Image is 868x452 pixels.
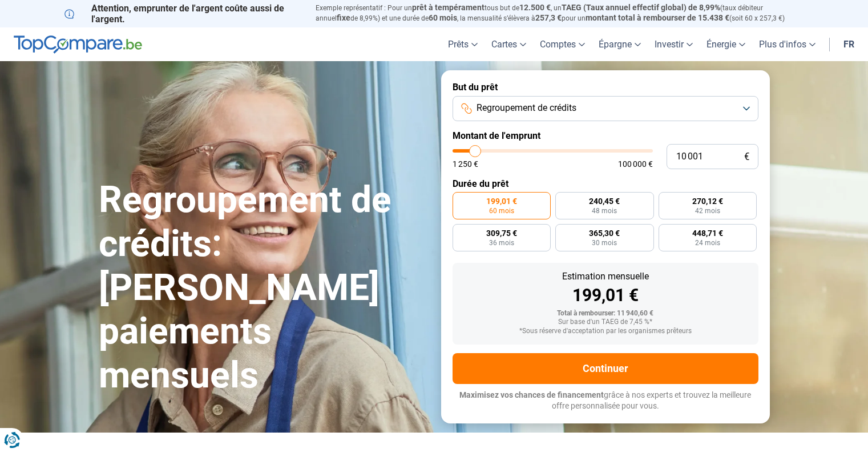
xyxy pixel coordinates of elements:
a: Épargne [592,27,648,61]
span: 1 250 € [453,160,478,168]
label: But du prêt [453,82,758,93]
label: Montant de l'emprunt [453,130,758,141]
p: Exemple représentatif : Pour un tous but de , un (taux débiteur annuel de 8,99%) et une durée de ... [316,3,804,23]
span: 60 mois [489,207,514,214]
span: 36 mois [489,239,514,246]
a: Cartes [485,27,533,61]
a: fr [837,27,861,61]
p: Attention, emprunter de l'argent coûte aussi de l'argent. [64,3,302,25]
span: 240,45 € [589,197,620,205]
span: € [744,152,749,162]
label: Durée du prêt [453,178,758,189]
a: Énergie [700,27,752,61]
span: 48 mois [592,207,617,214]
h1: Regroupement de crédits: [PERSON_NAME] paiements mensuels [99,178,427,398]
button: Continuer [453,353,758,384]
div: Total à rembourser: 11 940,60 € [462,310,749,318]
span: 30 mois [592,239,617,246]
div: 199,01 € [462,287,749,304]
span: TAEG (Taux annuel effectif global) de 8,99% [562,3,720,12]
span: 270,12 € [692,197,723,205]
div: Estimation mensuelle [462,272,749,281]
span: fixe [337,13,350,22]
span: Regroupement de crédits [477,102,576,114]
span: 199,01 € [486,197,517,205]
span: 100 000 € [618,160,653,168]
span: 365,30 € [589,229,620,237]
a: Investir [648,27,700,61]
span: montant total à rembourser de 15.438 € [586,13,729,22]
span: 448,71 € [692,229,723,237]
a: Prêts [441,27,485,61]
span: 60 mois [429,13,457,22]
div: Sur base d'un TAEG de 7,45 %* [462,318,749,326]
span: Maximisez vos chances de financement [459,390,604,399]
img: TopCompare [14,35,142,54]
div: *Sous réserve d'acceptation par les organismes prêteurs [462,327,749,335]
span: 12.500 € [519,3,551,12]
span: 309,75 € [486,229,517,237]
a: Plus d'infos [752,27,822,61]
span: 42 mois [695,207,720,214]
p: grâce à nos experts et trouvez la meilleure offre personnalisée pour vous. [453,390,758,412]
span: prêt à tempérament [412,3,485,12]
span: 24 mois [695,239,720,246]
button: Regroupement de crédits [453,96,758,121]
span: 257,3 € [535,13,562,22]
a: Comptes [533,27,592,61]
